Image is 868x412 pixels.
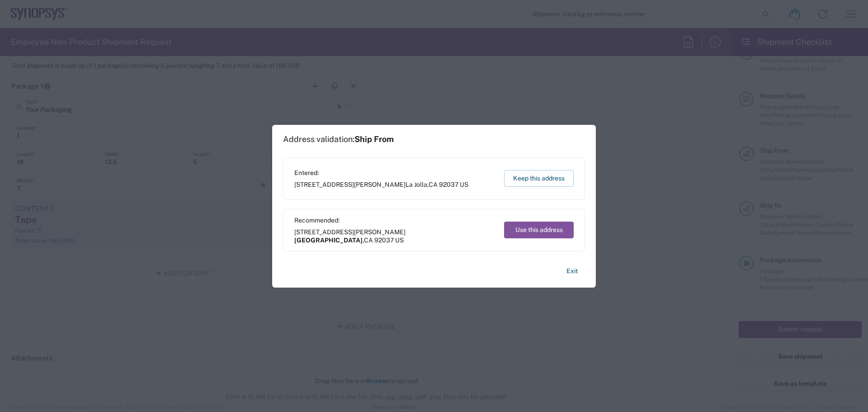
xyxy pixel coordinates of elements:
[294,216,495,224] span: Recommended:
[294,180,468,189] span: [STREET_ADDRESS][PERSON_NAME] ,
[559,263,585,279] button: Exit
[283,134,394,144] h1: Address validation:
[395,237,404,244] span: US
[429,181,438,188] span: CA
[354,134,394,144] span: Ship From
[439,181,458,188] span: 92037
[504,222,574,238] button: Use this address
[294,237,363,244] span: [GEOGRAPHIC_DATA]
[504,170,574,187] button: Keep this address
[374,237,394,244] span: 92037
[294,169,468,177] span: Entered:
[364,237,373,244] span: CA
[406,181,427,188] span: La Jolla
[460,181,468,188] span: US
[294,228,495,244] span: [STREET_ADDRESS][PERSON_NAME] ,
